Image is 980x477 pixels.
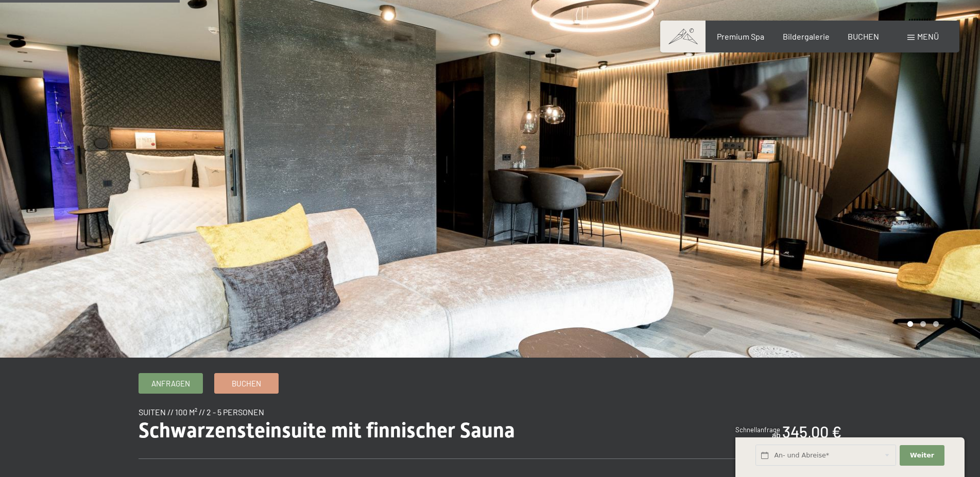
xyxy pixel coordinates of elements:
[717,31,764,41] a: Premium Spa
[917,31,939,41] span: Menü
[232,378,261,389] span: Buchen
[910,451,934,460] span: Weiter
[139,374,202,393] a: Anfragen
[782,422,841,441] b: 345,00 €
[735,426,780,434] span: Schnellanfrage
[151,378,190,389] span: Anfragen
[139,407,264,417] span: Suiten // 100 m² // 2 - 5 Personen
[139,418,515,443] span: Schwarzensteinsuite mit finnischer Sauna
[848,31,879,41] a: BUCHEN
[783,31,830,41] a: Bildergalerie
[900,445,944,466] button: Weiter
[215,374,278,393] a: Buchen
